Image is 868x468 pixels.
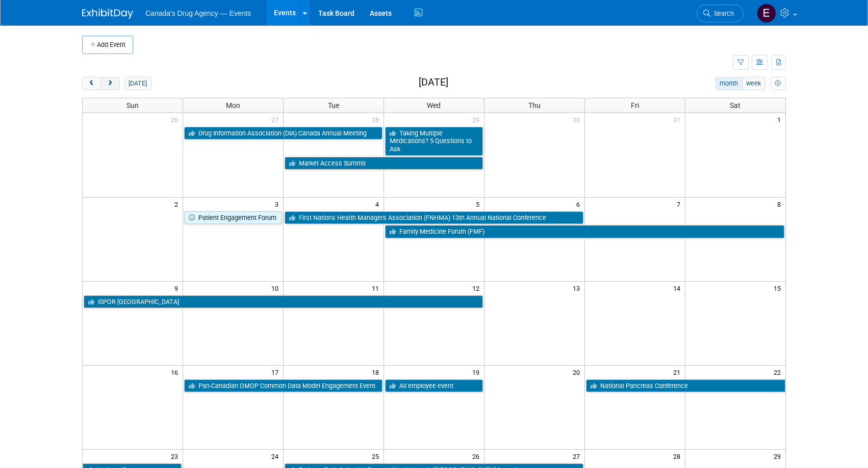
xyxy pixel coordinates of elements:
span: 15 [773,282,785,294]
a: Pan-Canadian OMOP Common Data Model Engagement Event [184,379,382,393]
span: 28 [371,113,384,126]
span: 27 [270,113,283,126]
span: 22 [773,366,785,378]
span: Search [710,10,734,17]
span: 30 [572,113,584,126]
button: myCustomButton [771,77,786,90]
span: Sun [126,101,139,109]
span: 20 [572,366,584,378]
a: All employee event [385,379,483,393]
a: Search [697,5,744,22]
span: 9 [173,282,183,294]
a: First Nations Health Managers Association (FNHMA) 13th Annual National Conference [285,211,583,225]
a: Family Medicine Forum (FMF) [385,225,784,238]
a: ISPOR [GEOGRAPHIC_DATA] [84,295,483,309]
span: 7 [676,198,685,210]
span: 21 [672,366,685,378]
span: 10 [270,282,283,294]
span: 29 [471,113,484,126]
span: Sat [730,101,741,109]
span: Canada's Drug Agency — Events [145,9,251,17]
span: 26 [471,450,484,462]
span: 18 [371,366,384,378]
a: Market Access Summit [285,157,483,170]
span: 4 [374,198,384,210]
span: 31 [672,113,685,126]
span: 2 [173,198,183,210]
span: 14 [672,282,685,294]
span: 11 [371,282,384,294]
span: Wed [427,101,441,109]
button: prev [82,77,101,90]
span: 25 [371,450,384,462]
span: 29 [773,450,785,462]
span: 12 [471,282,484,294]
button: month [716,77,743,90]
span: Tue [328,101,339,109]
h2: [DATE] [419,77,448,88]
span: 6 [575,198,584,210]
a: National Pancreas Conference [586,379,785,393]
a: Taking Multiple Medications? 5 Questions to Ask [385,127,483,156]
span: 23 [170,450,183,462]
button: [DATE] [124,77,151,90]
span: 8 [776,198,785,210]
span: 24 [270,450,283,462]
span: Fri [631,101,639,109]
button: week [742,77,765,90]
span: 27 [572,450,584,462]
span: Mon [226,101,240,109]
img: External Events [757,4,776,23]
span: Thu [528,101,541,109]
span: 5 [475,198,484,210]
a: Drug Information Association (DIA) Canada Annual Meeting [184,127,382,140]
i: Personalize Calendar [775,80,781,87]
img: ExhibitDay [82,9,133,19]
a: Patient Engagement Forum [184,211,282,225]
span: 3 [274,198,283,210]
span: 17 [270,366,283,378]
span: 28 [672,450,685,462]
span: 19 [471,366,484,378]
span: 16 [170,366,183,378]
span: 26 [170,113,183,126]
span: 1 [776,113,785,126]
button: next [100,77,119,90]
span: 13 [572,282,584,294]
button: Add Event [82,36,133,54]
